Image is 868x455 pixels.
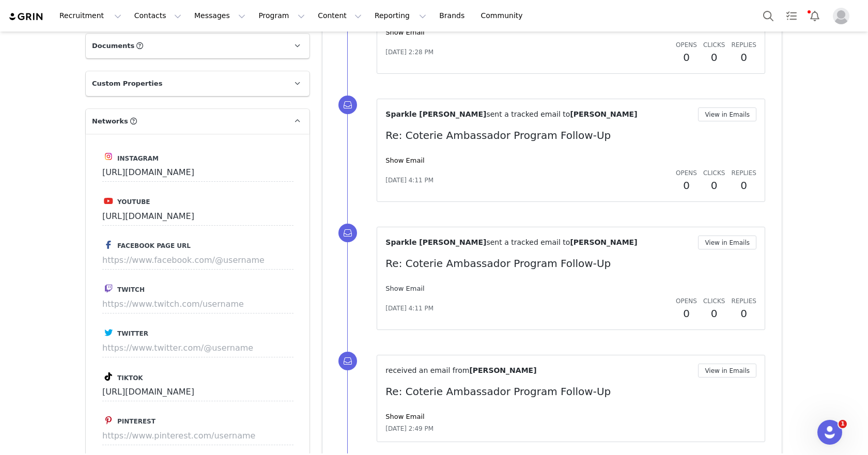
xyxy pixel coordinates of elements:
[117,242,191,249] span: Facebook Page URL
[92,79,162,89] span: Custom Properties
[385,176,433,185] span: [DATE] 4:11 PM
[486,238,570,246] span: sent a tracked email to
[8,8,424,20] body: Rich Text Area. Press ALT-0 for help.
[102,163,293,182] input: https://www.instagram.com/username
[731,178,756,193] h2: 0
[698,364,756,378] button: View in Emails
[385,48,433,57] span: [DATE] 2:28 PM
[8,12,44,22] img: grin logo
[385,128,756,143] p: Re: Coterie Ambassador Program Follow-Up
[53,4,128,27] button: Recruitment
[117,155,159,162] span: Instagram
[703,50,725,65] h2: 0
[698,107,756,121] button: View in Emails
[188,4,252,27] button: Messages
[385,256,756,271] p: Re: Coterie Ambassador Program Follow-Up
[475,4,534,27] a: Community
[117,330,148,337] span: Twitter
[433,4,474,27] a: Brands
[780,4,803,27] a: Tasks
[385,28,424,36] a: Show Email
[676,297,697,305] span: Opens
[312,4,368,27] button: Content
[731,41,756,49] span: Replies
[676,41,697,49] span: Opens
[731,50,756,65] h2: 0
[128,4,188,27] button: Contacts
[117,286,145,293] span: Twitch
[385,110,486,118] span: Sparkle [PERSON_NAME]
[703,306,725,321] h2: 0
[385,285,424,292] a: Show Email
[102,427,293,445] input: https://www.pinterest.com/username
[676,306,697,321] h2: 0
[676,50,697,65] h2: 0
[469,366,536,374] span: [PERSON_NAME]
[104,152,113,161] img: instagram.svg
[368,4,432,27] button: Reporting
[385,156,424,164] a: Show Email
[102,295,293,313] input: https://www.twitch.com/username
[827,8,860,24] button: Profile
[731,306,756,321] h2: 0
[817,420,842,445] iframe: Intercom live chat
[102,339,293,357] input: https://www.twitter.com/@username
[703,178,725,193] h2: 0
[570,110,637,118] span: [PERSON_NAME]
[731,169,756,177] span: Replies
[385,424,433,433] span: [DATE] 2:49 PM
[92,116,128,127] span: Networks
[703,169,725,177] span: Clicks
[570,238,637,246] span: [PERSON_NAME]
[385,304,433,313] span: [DATE] 4:11 PM
[385,413,424,420] a: Show Email
[102,251,293,270] input: https://www.facebook.com/@username
[385,238,486,246] span: Sparkle [PERSON_NAME]
[703,41,725,49] span: Clicks
[486,110,570,118] span: sent a tracked email to
[698,236,756,249] button: View in Emails
[676,178,697,193] h2: 0
[92,41,134,51] span: Documents
[839,420,847,428] span: 1
[117,374,143,382] span: Tiktok
[803,4,826,27] button: Notifications
[703,297,725,305] span: Clicks
[385,384,756,399] p: Re: Coterie Ambassador Program Follow-Up
[117,418,156,425] span: Pinterest
[102,383,293,401] input: https://www.tiktok.com/@username
[833,8,849,24] img: placeholder-profile.jpg
[385,366,469,374] span: received an email from
[102,207,293,226] input: https://www.youtube.com/@username
[252,4,311,27] button: Program
[757,4,780,27] button: Search
[117,198,150,206] span: Youtube
[676,169,697,177] span: Opens
[731,297,756,305] span: Replies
